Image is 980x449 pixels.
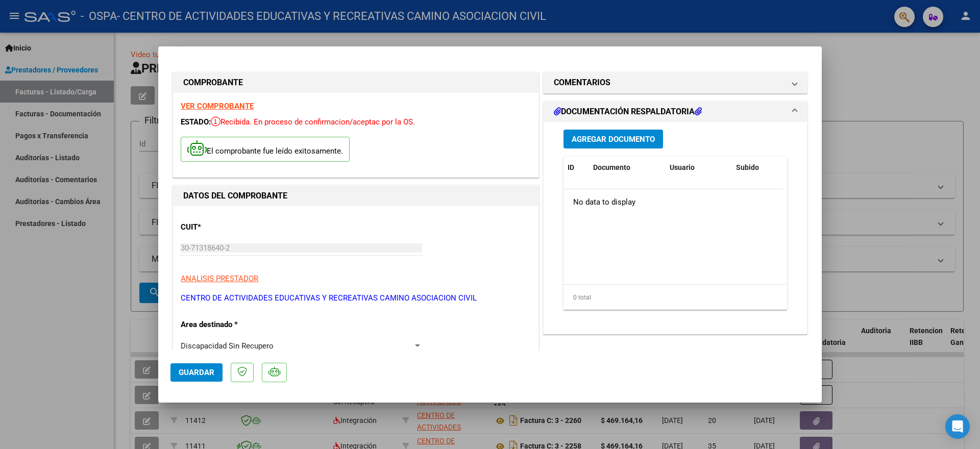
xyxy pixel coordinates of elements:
datatable-header-cell: Documento [589,157,666,179]
h1: COMENTARIOS [554,77,610,89]
span: Usuario [670,163,695,171]
span: Recibida. En proceso de confirmacion/aceptac por la OS. [211,117,415,127]
div: Open Intercom Messenger [945,414,970,439]
span: Subido [736,163,759,171]
p: Area destinado * [181,319,286,331]
p: CENTRO DE ACTIVIDADES EDUCATIVAS Y RECREATIVAS CAMINO ASOCIACION CIVIL [181,292,531,304]
datatable-header-cell: Subido [732,157,783,179]
mat-expansion-panel-header: COMENTARIOS [544,72,807,93]
span: ID [568,163,574,171]
datatable-header-cell: Usuario [666,157,732,179]
a: VER COMPROBANTE [181,102,254,111]
div: No data to display [563,189,783,215]
span: Discapacidad Sin Recupero [181,341,274,351]
div: DOCUMENTACIÓN RESPALDATORIA [544,122,807,334]
span: Agregar Documento [572,135,655,144]
datatable-header-cell: ID [563,157,589,179]
span: ANALISIS PRESTADOR [181,274,258,283]
button: Guardar [170,363,223,382]
p: CUIT [181,221,286,233]
span: Documento [593,163,630,171]
strong: DATOS DEL COMPROBANTE [183,191,287,201]
p: El comprobante fue leído exitosamente. [181,137,350,162]
h1: DOCUMENTACIÓN RESPALDATORIA [554,106,702,118]
mat-expansion-panel-header: DOCUMENTACIÓN RESPALDATORIA [544,102,807,122]
button: Agregar Documento [563,130,663,148]
span: Guardar [179,368,214,377]
strong: COMPROBANTE [183,78,243,87]
div: 0 total [563,285,787,310]
span: ESTADO: [181,117,211,127]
